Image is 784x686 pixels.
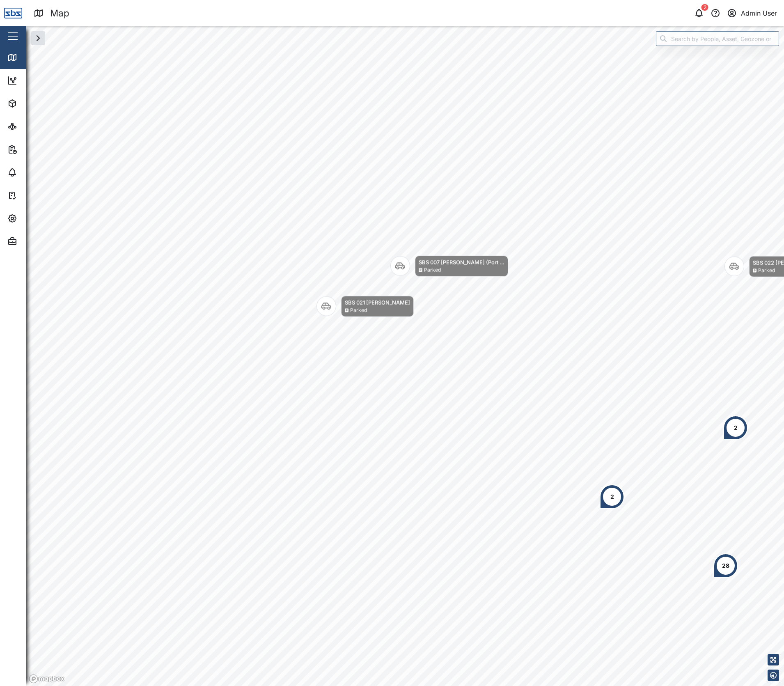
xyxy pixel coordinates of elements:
div: Settings [21,214,50,223]
div: SBS 021 [PERSON_NAME] [345,298,410,307]
div: Map marker [723,415,748,440]
input: Search by People, Asset, Geozone or Place [656,31,779,46]
div: 2 [734,423,738,432]
a: Mapbox logo [29,674,65,684]
div: Map [21,53,40,62]
div: Dashboard [21,76,58,85]
button: Admin User [726,7,777,19]
div: Map marker [600,484,624,509]
div: Assets [21,99,47,108]
div: Alarms [21,168,47,177]
div: SBS 007 [PERSON_NAME] (Port ... [419,258,504,266]
div: Map marker [713,553,738,578]
div: Tasks [21,191,44,200]
div: Map marker [390,256,508,277]
div: 2 [610,492,614,501]
div: Parked [350,307,367,314]
canvas: Map [26,26,784,686]
div: 28 [722,561,729,570]
img: Main Logo [4,4,22,22]
div: Map marker [316,296,414,317]
div: Map [50,6,69,21]
div: Parked [758,267,775,275]
div: Reports [21,145,49,154]
div: Parked [424,266,441,274]
div: Admin [21,237,46,246]
div: Admin User [741,8,777,18]
div: Sites [21,122,41,131]
div: 2 [701,4,708,11]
